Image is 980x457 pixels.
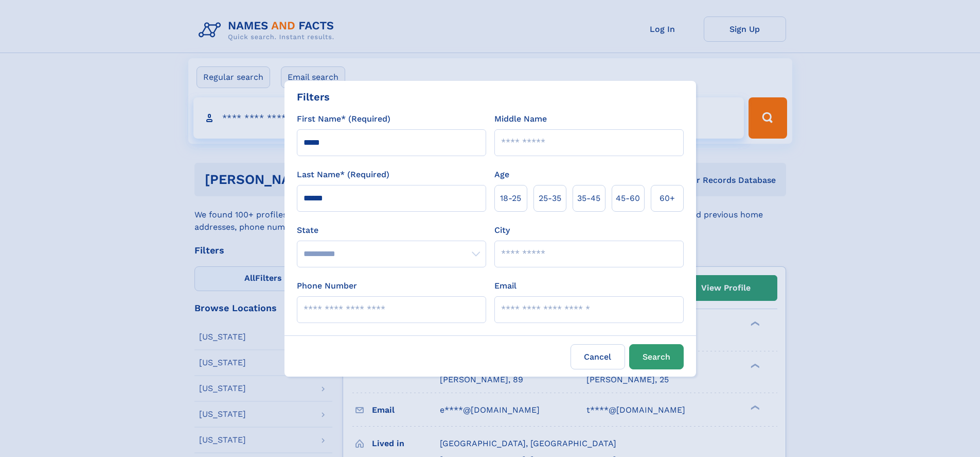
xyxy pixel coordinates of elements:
[660,192,675,205] span: 60+
[539,192,561,205] span: 25‑35
[577,192,600,205] span: 35‑45
[297,224,486,236] label: State
[494,168,509,181] label: Age
[297,89,330,105] div: Filters
[629,344,684,369] button: Search
[297,168,389,181] label: Last Name* (Required)
[494,113,547,125] label: Middle Name
[616,192,640,205] span: 45‑60
[297,280,357,292] label: Phone Number
[494,280,516,292] label: Email
[297,113,390,125] label: First Name* (Required)
[571,344,625,369] label: Cancel
[500,192,521,205] span: 18‑25
[494,224,510,236] label: City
